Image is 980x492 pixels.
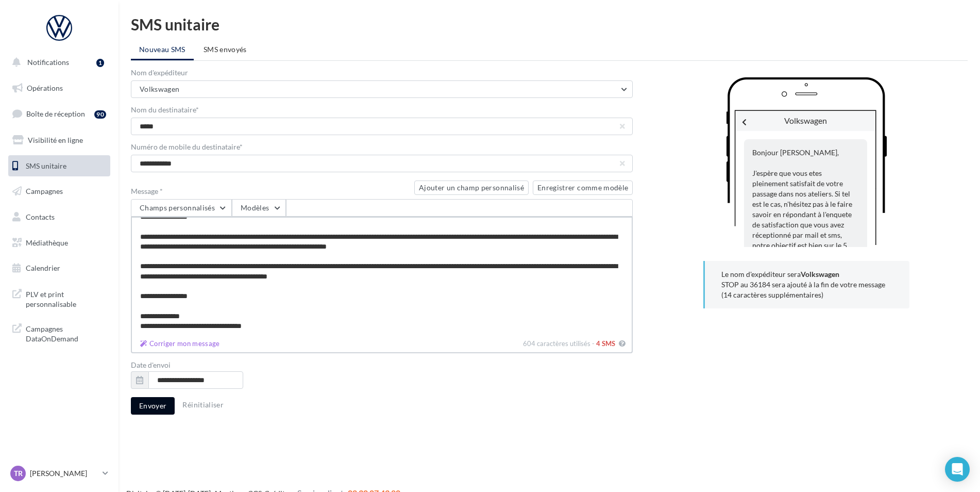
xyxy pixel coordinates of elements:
span: Calendrier [26,264,60,272]
span: Volkswagen [784,116,827,125]
span: Visibilité en ligne [28,136,83,144]
button: Enregistrer comme modèle [533,181,633,195]
span: Campagnes [26,187,63,195]
button: Envoyer [131,397,175,415]
div: Open Intercom Messenger [945,457,970,482]
a: TR [PERSON_NAME] [8,464,110,483]
span: TR [14,468,23,479]
label: Message * [131,188,410,195]
span: Notifications [27,58,69,67]
button: Ajouter un champ personnalisé [414,181,529,195]
span: 604 caractères utilisés - [523,339,595,348]
span: Boîte de réception [26,109,85,118]
label: Numéro de mobile du destinataire [131,143,633,151]
label: Nom du destinataire [131,106,633,113]
a: Contacts [6,206,112,228]
button: 604 caractères utilisés - 4 SMS [136,337,224,350]
button: Champs personnalisés [131,199,232,217]
span: SMS unitaire [26,161,66,170]
a: SMS unitaire [6,155,112,177]
a: Boîte de réception90 [6,103,112,125]
div: 1 [96,59,104,67]
button: Corriger mon message 604 caractères utilisés - 4 SMS [617,337,628,350]
span: Volkswagen [140,85,180,93]
a: PLV et print personnalisable [6,283,112,314]
a: Campagnes [6,181,112,202]
button: Modèles [232,199,286,217]
span: Médiathèque [26,238,68,247]
label: Date d'envoi [131,362,633,369]
button: Notifications 1 [6,52,108,73]
div: 90 [94,110,106,119]
span: 4 SMS [596,339,615,348]
span: SMS envoyés [204,45,247,54]
a: Calendrier [6,257,112,279]
a: Visibilité en ligne [6,129,112,151]
p: [PERSON_NAME] [30,468,98,479]
b: Volkswagen [801,270,839,278]
a: Médiathèque [6,232,112,254]
div: SMS unitaire [131,17,968,32]
span: Campagnes DataOnDemand [26,322,106,344]
a: Opérations [6,77,112,99]
label: Nom d'expéditeur [131,69,633,76]
a: Campagnes DataOnDemand [6,318,112,348]
button: Réinitialiser [178,399,228,411]
div: Bonjour [PERSON_NAME], J'espère que vous etes pleinement satisfait de votre passage dans nos atel... [744,139,867,434]
span: Opérations [27,84,63,92]
span: PLV et print personnalisable [26,287,106,309]
button: Volkswagen [131,80,633,98]
span: Contacts [26,212,55,221]
p: Le nom d'expéditeur sera STOP au 36184 sera ajouté à la fin de votre message (14 caractères suppl... [721,269,893,300]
